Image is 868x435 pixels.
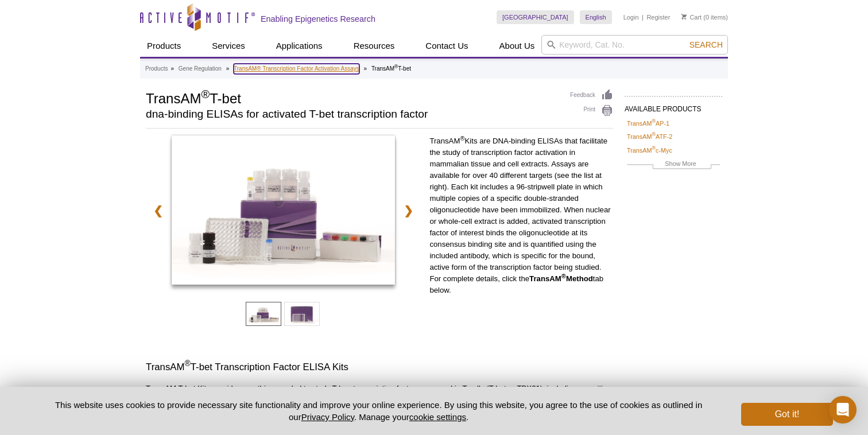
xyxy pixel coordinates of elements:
[541,35,728,55] input: Keyword, Cat. No.
[261,14,375,24] h2: Enabling Epigenetics Research
[570,89,613,102] a: Feedback
[146,383,613,417] p: TransAM T-bet Kits provide everything needed to study T-box transcription factor expressed in T-c...
[493,35,542,57] a: About Us
[681,10,728,24] li: (0 items)
[689,40,723,49] span: Search
[146,360,613,374] h3: TransAM T-bet Transcription Factor ELISA Kits
[396,197,421,224] a: ❯
[201,88,210,100] sup: ®
[829,396,857,424] div: Open Intercom Messenger
[646,13,670,21] a: Register
[347,35,402,57] a: Resources
[371,65,411,72] li: TransAM T-bet
[652,118,656,124] sup: ®
[652,132,656,138] sup: ®
[179,64,222,74] a: Gene Regulation
[681,13,702,21] a: Cart
[226,65,230,72] li: »
[146,109,559,119] h2: dna-binding ELISAs for activated T-bet transcription factor
[364,65,367,72] li: »
[429,135,613,296] p: TransAM Kits are DNA-binding ELISAs that facilitate the study of transcription factor activation ...
[529,274,593,283] strong: TransAM Method
[741,403,833,426] button: Got it!
[580,10,612,24] a: English
[172,135,395,288] a: TransAM T-bet Kit
[184,359,190,368] sup: ®
[145,64,168,74] a: Products
[140,35,188,57] a: Products
[409,412,466,422] button: cookie settings
[234,64,359,74] a: TransAM® Transcription Factor Activation Assays
[681,14,687,20] img: Your Cart
[570,104,613,117] a: Print
[172,135,395,285] img: TransAM T-bet Kit
[652,145,656,151] sup: ®
[301,412,354,422] a: Privacy Policy
[561,273,566,279] sup: ®
[642,10,644,24] li: |
[418,35,475,57] a: Contact Us
[146,89,559,106] h1: TransAM T-bet
[35,399,722,423] p: This website uses cookies to provide necessary site functionality and improve your online experie...
[627,118,669,129] a: TransAM®AP-1
[686,40,726,50] button: Search
[627,158,720,172] a: Show More
[627,145,672,156] a: TransAM®c-Myc
[394,64,398,69] sup: ®
[627,131,672,142] a: TransAM®ATF-2
[146,197,170,224] a: ❮
[170,65,174,72] li: »
[269,35,330,57] a: Applications
[625,96,722,116] h2: AVAILABLE PRODUCTS
[623,13,639,21] a: Login
[205,35,252,57] a: Services
[460,135,464,142] sup: ®
[497,10,574,24] a: [GEOGRAPHIC_DATA]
